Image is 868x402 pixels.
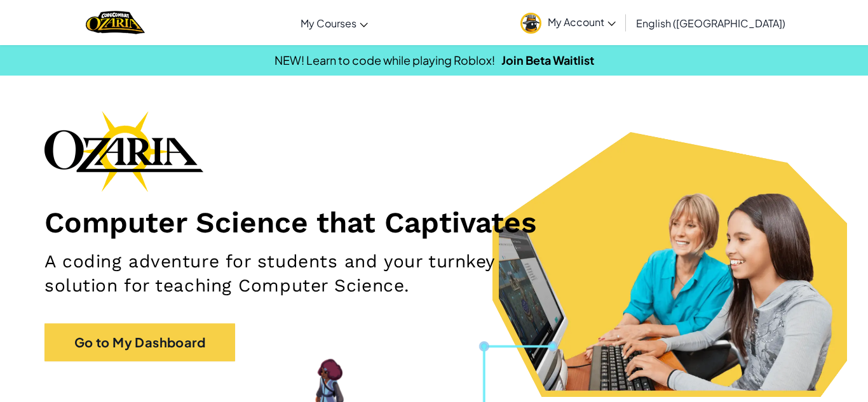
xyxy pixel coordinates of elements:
[44,204,824,240] h1: Computer Science that Captivates
[630,6,792,40] a: English ([GEOGRAPHIC_DATA])
[520,13,541,34] img: avatar
[44,250,566,298] h2: A coding adventure for students and your turnkey solution for teaching Computer Science.
[86,10,145,36] img: Home
[636,17,785,30] span: English ([GEOGRAPHIC_DATA])
[514,3,622,43] a: My Account
[86,10,145,36] a: Ozaria by CodeCombat logo
[548,15,616,29] span: My Account
[275,53,495,67] span: NEW! Learn to code while playing Roblox!
[501,53,594,67] a: Join Beta Waitlist
[44,111,203,192] img: Ozaria branding logo
[301,17,356,30] span: My Courses
[294,6,374,40] a: My Courses
[44,323,235,361] a: Go to My Dashboard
